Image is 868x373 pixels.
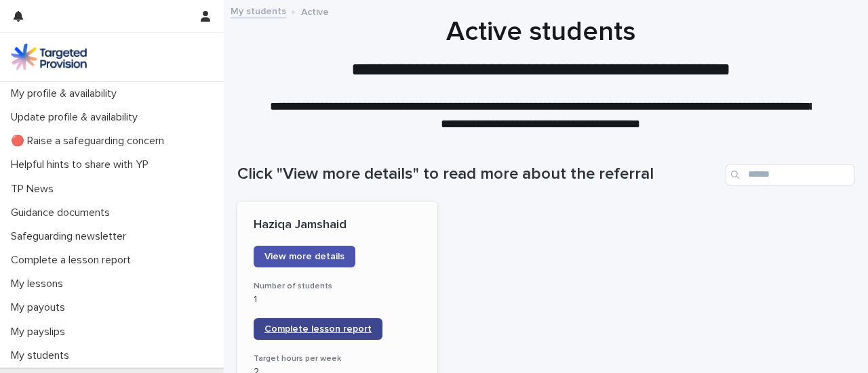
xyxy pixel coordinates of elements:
img: M5nRWzHhSzIhMunXDL62 [11,43,87,70]
p: My payslips [5,326,76,338]
input: Search [726,164,854,185]
p: Complete a lesson report [5,254,142,267]
p: My payouts [5,301,76,314]
p: My students [5,349,80,362]
p: Safeguarding newsletter [5,230,137,243]
a: My students [231,3,286,18]
h1: Active students [237,16,844,48]
span: View more details [264,252,344,261]
p: TP News [5,183,64,196]
h3: Target hours per week [254,353,421,364]
p: 1 [254,294,421,305]
p: 🔴 Raise a safeguarding concern [5,135,175,148]
p: Active [301,3,329,18]
p: My profile & availability [5,87,127,100]
p: Guidance documents [5,206,121,219]
p: My lessons [5,278,74,290]
p: Update profile & availability [5,111,149,124]
p: Haziqa Jamshaid [254,218,421,233]
p: Helpful hints to share with YP [5,158,159,171]
h3: Number of students [254,281,421,292]
a: View more details [254,246,355,267]
h1: Click "View more details" to read more about the referral [237,164,720,184]
span: Complete lesson report [264,324,372,334]
a: Complete lesson report [254,318,382,340]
